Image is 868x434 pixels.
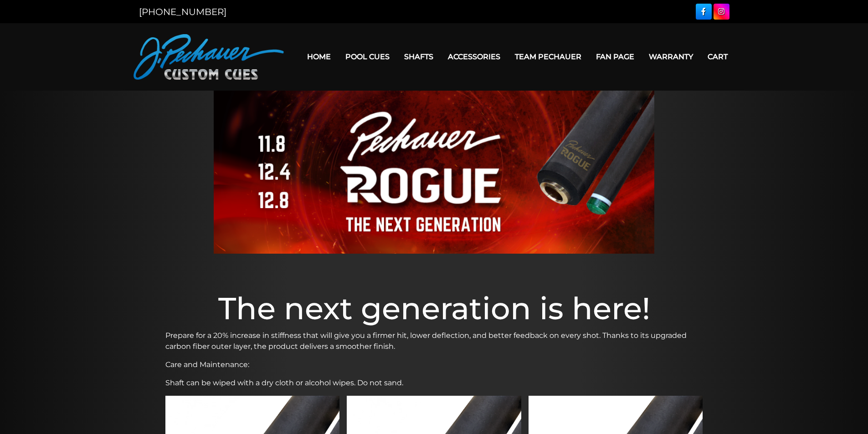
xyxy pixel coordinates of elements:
p: Shaft can be wiped with a dry cloth or alcohol wipes. Do not sand. [165,378,703,388]
a: [PHONE_NUMBER] [139,6,226,17]
a: Fan Page [589,45,642,68]
a: Accessories [441,45,508,68]
h1: The next generation is here! [165,290,703,327]
a: Team Pechauer [508,45,589,68]
a: Warranty [642,45,700,68]
p: Care and Maintenance: [165,359,703,370]
a: Cart [700,45,735,68]
a: Home [300,45,338,68]
p: Prepare for a 20% increase in stiffness that will give you a firmer hit, lower deflection, and be... [165,330,703,352]
img: Pechauer Custom Cues [134,34,284,80]
a: Shafts [397,45,441,68]
a: Pool Cues [338,45,397,68]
